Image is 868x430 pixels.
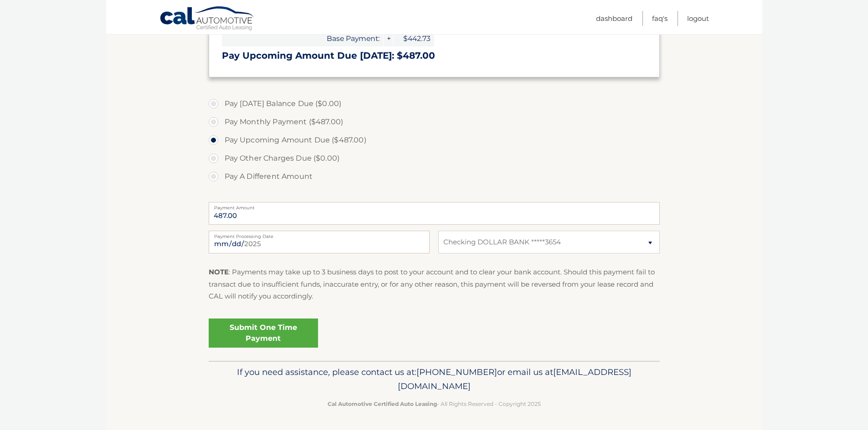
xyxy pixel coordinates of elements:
span: + [384,30,393,46]
a: Logout [687,11,709,26]
label: Pay Monthly Payment ($487.00) [209,113,660,131]
label: Pay [DATE] Balance Due ($0.00) [209,95,660,113]
span: Base Payment: [222,30,383,46]
a: Dashboard [596,11,632,26]
label: Payment Processing Date [209,231,430,238]
h3: Pay Upcoming Amount Due [DATE]: $487.00 [222,50,647,61]
strong: NOTE [209,268,229,276]
span: [PHONE_NUMBER] [416,367,497,377]
label: Pay A Different Amount [209,167,660,186]
p: - All Rights Reserved - Copyright 2025 [215,399,654,409]
input: Payment Amount [209,202,660,225]
a: FAQ's [652,11,668,26]
p: : Payments may take up to 3 business days to post to your account and to clear your bank account.... [209,266,660,302]
p: If you need assistance, please contact us at: or email us at [215,365,654,394]
a: Cal Automotive [159,6,255,32]
label: Payment Amount [209,202,660,209]
a: Submit One Time Payment [209,319,318,348]
label: Pay Other Charges Due ($0.00) [209,149,660,167]
strong: Cal Automotive Certified Auto Leasing [328,400,437,407]
input: Payment Date [209,231,430,253]
span: $442.73 [393,30,434,46]
label: Pay Upcoming Amount Due ($487.00) [209,131,660,149]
